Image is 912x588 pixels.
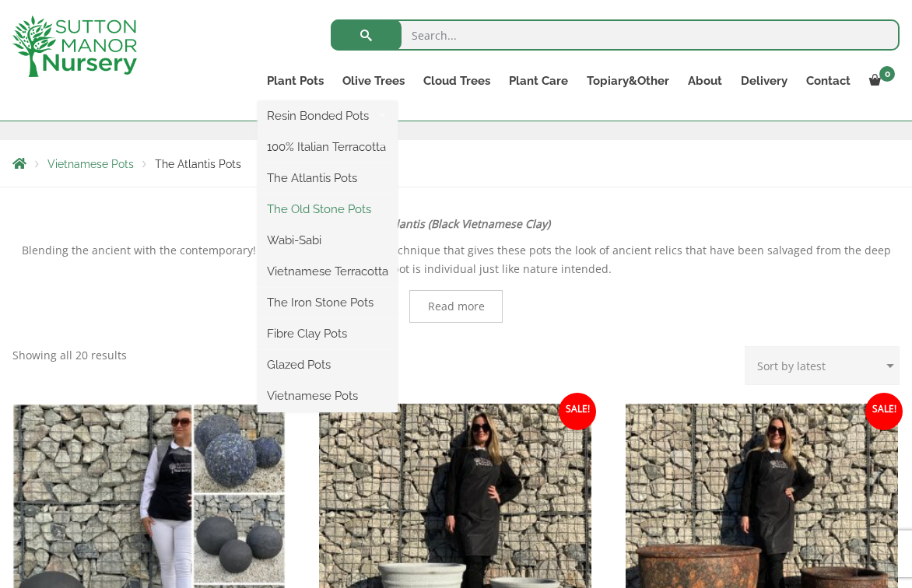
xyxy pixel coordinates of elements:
[258,291,398,314] a: The Iron Stone Pots
[12,157,900,170] nav: Breadcrumbs
[258,166,398,190] a: The Atlantis Pots
[745,346,900,385] select: Shop order
[414,70,500,92] a: Cloud Trees
[258,260,398,283] a: Vietnamese Terracotta
[12,241,900,278] p: Blending the ancient with the contemporary! The art of “sgraffito” is a technique that gives thes...
[12,346,127,365] p: Showing all 20 results
[879,66,895,82] span: 0
[577,70,679,92] a: Topiary&Other
[155,158,241,170] span: The Atlantis Pots
[258,104,398,128] a: Resin Bonded Pots
[428,301,485,312] span: Read more
[12,16,137,77] img: logo
[363,216,550,231] strong: The Atlantis (Black Vietnamese Clay)
[258,198,398,221] a: The Old Stone Pots
[731,70,797,92] a: Delivery
[559,393,596,430] span: Sale!
[865,393,903,430] span: Sale!
[797,70,860,92] a: Contact
[333,70,414,92] a: Olive Trees
[258,229,398,252] a: Wabi-Sabi
[47,158,134,170] a: Vietnamese Pots
[500,70,577,92] a: Plant Care
[258,135,398,159] a: 100% Italian Terracotta
[258,353,398,376] a: Glazed Pots
[860,70,900,92] a: 0
[258,384,398,408] a: Vietnamese Pots
[679,70,731,92] a: About
[331,19,900,51] input: Search...
[258,70,333,92] a: Plant Pots
[258,322,398,345] a: Fibre Clay Pots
